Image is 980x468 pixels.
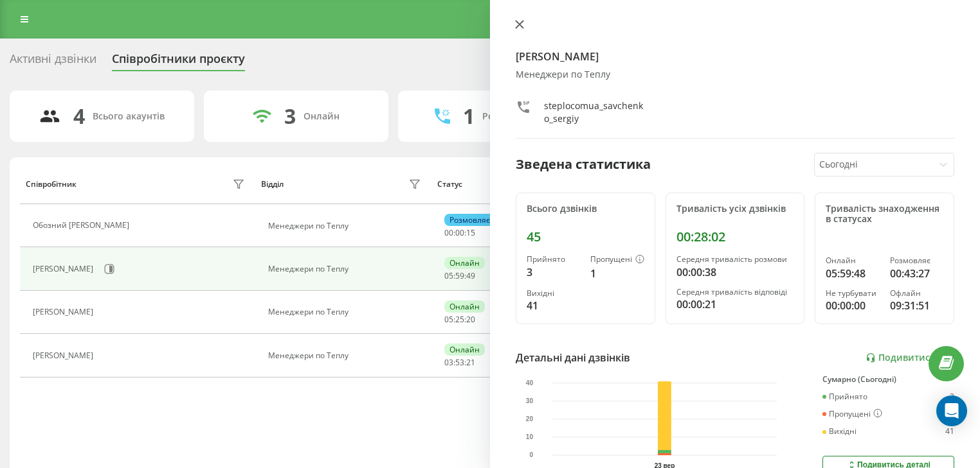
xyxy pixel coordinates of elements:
[444,343,485,356] div: Онлайн
[936,395,967,426] div: Open Intercom Messenger
[304,111,340,122] div: Онлайн
[890,298,943,313] div: 09:31:51
[516,69,954,80] div: Менеджери по Теплу
[527,229,644,245] div: 45
[527,298,580,313] div: 41
[455,314,464,325] span: 25
[526,433,534,440] text: 10
[826,298,879,313] div: 00:00:00
[268,264,424,273] div: Менеджери по Теплу
[676,204,794,214] div: Тривалість усіх дзвінків
[437,180,462,189] div: Статус
[455,357,464,368] span: 53
[516,350,630,365] div: Детальні дані дзвінків
[444,270,453,281] span: 05
[890,289,943,298] div: Офлайн
[826,256,879,265] div: Онлайн
[527,289,580,298] div: Вихідні
[822,375,954,384] div: Сумарно (Сьогодні)
[444,358,475,367] div: : :
[33,308,96,316] div: [PERSON_NAME]
[590,266,644,281] div: 1
[516,155,651,174] div: Зведена статистика
[590,255,644,265] div: Пропущені
[676,255,794,264] div: Середня тривалість розмови
[526,379,534,386] text: 40
[466,357,475,368] span: 21
[284,104,296,128] div: 3
[466,270,475,281] span: 49
[10,52,96,72] div: Активні дзвінки
[268,221,424,230] div: Менеджери по Теплу
[890,266,943,281] div: 00:43:27
[544,100,645,125] div: steplocomua_savchenko_sergiy
[444,314,453,325] span: 05
[890,256,943,265] div: Розмовляє
[444,257,485,269] div: Онлайн
[822,427,857,436] div: Вихідні
[676,288,794,297] div: Середня тривалість відповіді
[822,392,867,401] div: Прийнято
[945,427,954,436] div: 41
[676,297,794,312] div: 00:00:21
[73,104,85,128] div: 4
[444,357,453,368] span: 03
[463,104,475,128] div: 1
[866,352,954,363] a: Подивитись звіт
[444,214,495,226] div: Розмовляє
[33,264,96,273] div: [PERSON_NAME]
[950,392,954,401] div: 3
[268,308,424,316] div: Менеджери по Теплу
[527,204,644,214] div: Всього дзвінків
[826,204,943,225] div: Тривалість знаходження в статусах
[26,180,77,189] div: Співробітник
[268,351,424,360] div: Менеджери по Теплу
[826,289,879,298] div: Не турбувати
[444,300,485,313] div: Онлайн
[261,180,284,189] div: Відділ
[526,415,534,422] text: 20
[826,266,879,281] div: 05:59:48
[527,255,580,264] div: Прийнято
[112,52,245,72] div: Співробітники проєкту
[444,227,453,238] span: 00
[33,351,96,360] div: [PERSON_NAME]
[444,229,475,238] div: : :
[93,111,165,122] div: Всього акаунтів
[676,229,794,245] div: 00:28:02
[444,272,475,281] div: : :
[466,227,475,238] span: 15
[482,111,545,122] div: Розмовляють
[529,451,533,458] text: 0
[527,264,580,280] div: 3
[822,409,882,419] div: Пропущені
[444,315,475,324] div: : :
[466,314,475,325] span: 20
[676,264,794,280] div: 00:00:38
[33,221,132,230] div: Обозний [PERSON_NAME]
[516,49,954,64] h4: [PERSON_NAME]
[455,270,464,281] span: 59
[455,227,464,238] span: 00
[526,397,534,404] text: 30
